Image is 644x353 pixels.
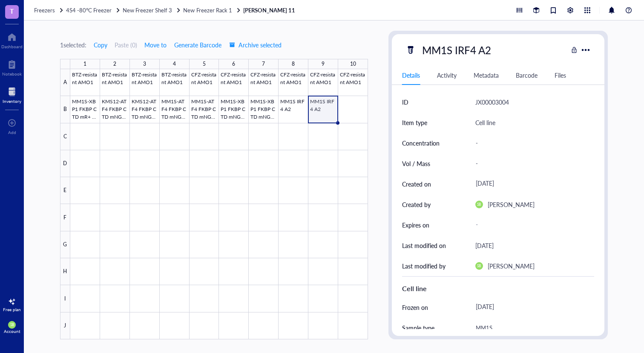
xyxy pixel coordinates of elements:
a: New Freezer Shelf 3New Freezer Rack 1 [123,6,241,14]
div: 2 [113,59,116,69]
div: Add [8,130,16,135]
div: MM1S IRF4 A2 [418,41,495,59]
span: SB [10,323,14,327]
div: Sample type [402,323,434,333]
button: Generate Barcode [174,38,222,52]
span: T [10,6,14,16]
div: Cell line [402,283,594,294]
div: Concentration [402,138,440,148]
span: 4S4 -80°C Freezer [66,6,112,14]
div: A [60,69,70,96]
div: 1 [83,59,86,69]
div: [DATE] [472,176,591,192]
div: 3 [143,59,146,69]
div: Last modified by [402,261,446,271]
div: J [60,312,70,339]
div: Frozen on [402,303,428,312]
div: Details [402,70,420,80]
div: - [472,217,591,233]
span: New Freezer Shelf 3 [123,6,172,14]
div: F [60,204,70,231]
div: Free plan [3,307,21,312]
div: Vol / Mass [402,159,430,168]
div: I [60,285,70,312]
span: Freezers [34,6,55,14]
button: Paste (0) [115,38,137,52]
div: [PERSON_NAME] [488,199,535,210]
span: Archive selected [229,41,282,48]
div: MM1S [472,319,591,337]
div: - [472,134,591,152]
div: 8 [292,59,295,69]
a: Inventory [3,85,21,104]
div: G [60,231,70,258]
a: Notebook [2,58,22,76]
button: Copy [93,38,108,52]
div: H [60,258,70,285]
div: [PERSON_NAME] [488,261,535,271]
div: 1 selected: [60,40,86,50]
div: Files [555,70,566,80]
div: Expires on [402,220,429,230]
a: Dashboard [1,30,23,49]
div: 5 [203,59,206,69]
div: Created by [402,200,431,209]
div: B [60,96,70,123]
div: E [60,177,70,204]
div: Created on [402,179,431,189]
div: Cell line [475,117,495,128]
span: Generate Barcode [174,41,221,48]
div: 6 [232,59,235,69]
div: Notebook [2,71,22,76]
div: 7 [262,59,265,69]
div: ID [402,97,408,107]
div: JX00003004 [475,97,509,107]
div: Account [4,329,20,334]
button: Move to [144,38,167,52]
div: C [60,123,70,150]
div: Last modified on [402,241,446,250]
button: Archive selected [229,38,282,52]
span: SB [477,202,481,207]
div: Metadata [474,70,499,80]
div: Activity [437,70,457,80]
div: - [472,155,591,172]
span: SB [477,264,481,268]
div: Inventory [3,99,21,104]
div: Barcode [516,70,538,80]
span: Copy [94,41,107,48]
span: New Freezer Rack 1 [183,6,232,14]
div: 10 [350,59,356,69]
div: Dashboard [1,44,23,49]
a: 4S4 -80°C Freezer [66,6,121,14]
div: [DATE] [475,240,494,251]
div: D [60,150,70,177]
div: [DATE] [472,300,591,315]
div: 9 [322,59,325,69]
div: Item type [402,118,427,127]
span: Move to [144,41,167,48]
div: 4 [173,59,176,69]
a: Freezers [34,6,64,14]
a: [PERSON_NAME] 11 [243,6,297,14]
